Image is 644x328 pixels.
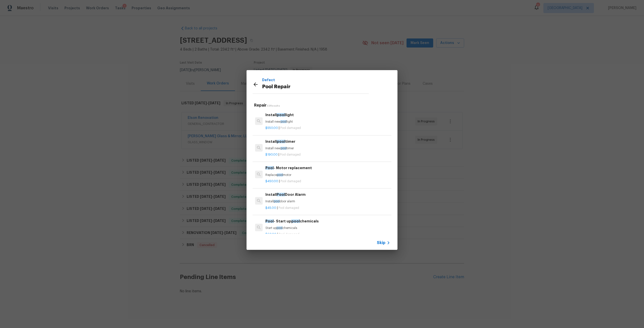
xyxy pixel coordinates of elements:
[265,165,390,171] h6: - Motor replacement
[262,77,369,83] p: Defect
[265,166,274,170] span: Pool
[291,219,300,223] span: pool
[265,226,390,230] p: Start up chemicals
[265,126,278,129] span: $550.00
[265,173,390,177] p: Replace motor
[265,192,390,197] h6: Install Door Alarm
[267,105,280,107] span: 33 Results
[265,126,390,130] p: |
[277,193,285,196] span: Pool
[265,206,276,209] span: $45.00
[265,153,278,156] span: $190.00
[277,173,283,176] span: pool
[265,232,390,237] p: |
[280,147,287,150] span: pool
[265,218,390,224] h6: - Start up chemicals
[265,146,390,151] p: Install new timer
[265,120,390,124] p: Install new light
[277,113,285,117] span: pool
[274,200,280,203] span: pool
[265,233,276,236] span: $60.00
[276,226,283,229] span: pool
[280,153,301,156] span: Pool damaged
[265,199,390,204] p: Install door alarm
[278,206,299,209] span: Pool damaged
[280,120,287,123] span: pool
[280,126,301,129] span: Pool damaged
[377,240,385,245] span: Skip
[265,180,278,183] span: $450.00
[262,83,369,91] p: Pool Repair
[265,153,390,157] p: |
[265,112,390,118] h6: Install light
[279,233,299,236] span: Pool damaged
[254,103,391,108] h5: Repair
[265,179,390,183] p: |
[265,206,390,210] p: |
[265,219,274,223] span: Pool
[277,140,285,143] span: pool
[265,139,390,144] h6: Install timer
[280,180,301,183] span: Pool damaged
